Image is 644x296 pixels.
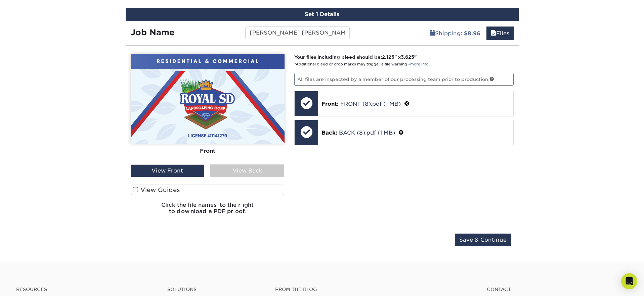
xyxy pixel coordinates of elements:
[491,30,496,37] span: files
[410,62,428,66] a: more info
[621,273,637,289] div: Open Intercom Messenger
[321,101,339,107] span: Front:
[167,287,265,292] h4: Solutions
[294,54,417,60] strong: Your files including bleed should be: " x "
[294,73,514,86] p: All files are inspected by a member of our processing team prior to production.
[425,27,485,40] a: Shipping: $8.96
[275,287,469,292] h4: From the Blog
[131,185,285,195] label: View Guides
[321,130,337,136] span: Back:
[131,202,285,220] h6: Click the file names to the right to download a PDF proof.
[401,54,414,60] span: 3.625
[430,30,435,37] span: shipping
[455,234,511,246] input: Save & Continue
[339,130,395,136] a: BACK (8).pdf (1 MB)
[126,8,519,21] div: Set 1 Details
[486,27,514,40] a: Files
[461,30,480,37] b: : $8.96
[131,164,205,177] div: View Front
[340,101,401,107] a: FRONT (8).pdf (1 MB)
[487,287,628,292] a: Contact
[210,164,284,177] div: View Back
[294,62,428,66] small: *Additional bleed or crop marks may trigger a file warning –
[131,144,285,158] div: Front
[16,287,157,292] h4: Resources
[245,27,350,39] input: Enter a job name
[2,276,57,294] iframe: Google Customer Reviews
[131,28,174,37] strong: Job Name
[382,54,394,60] span: 2.125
